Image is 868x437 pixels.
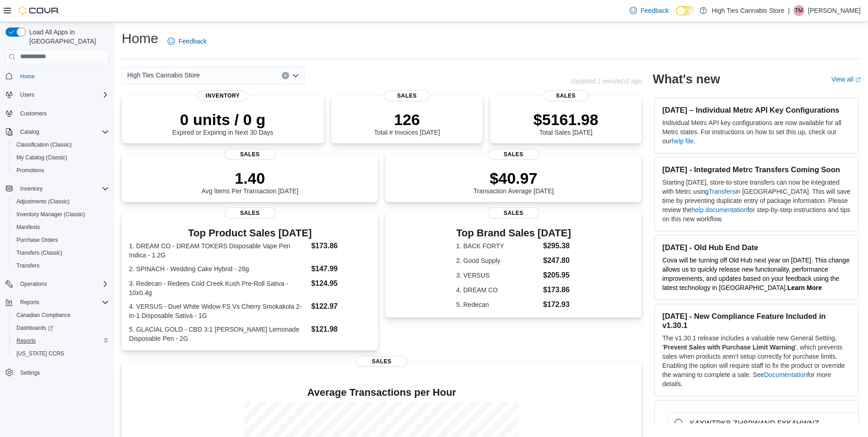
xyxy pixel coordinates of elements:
span: Reports [16,337,36,344]
dt: 3. VERSUS [456,271,539,280]
dd: $172.93 [543,299,571,310]
a: My Catalog (Classic) [13,152,71,163]
button: Reports [9,334,113,347]
a: Transfers [13,260,43,271]
span: Sales [384,90,430,101]
strong: Prevent Sales with Purchase Limit Warning [663,344,795,351]
dt: 1. BACK FORTY [456,241,539,251]
dd: $147.99 [311,263,371,274]
dt: 2. SPINACH - Wedding Cake Hybrid - 28g [129,264,307,273]
button: My Catalog (Classic) [9,151,113,164]
button: Reports [2,296,113,309]
span: Transfers (Classic) [16,249,62,257]
a: Transfers [709,188,736,195]
div: Total Sales [DATE] [534,110,598,136]
span: My Catalog (Classic) [13,152,109,163]
span: Transfers [13,260,109,271]
a: Feedback [626,1,672,20]
div: Expired or Expiring in Next 30 Days [172,110,273,136]
dt: 4. VERSUS - Duel White Widow FS Vs Cherry Smokakola 2-in-1 Disposable Sativa - 1G [129,302,307,320]
span: Reports [13,335,109,346]
span: Inventory Manager (Classic) [16,211,85,218]
p: High Ties Cannabis Store [712,5,784,16]
span: Feedback [178,37,206,46]
span: Canadian Compliance [13,310,109,321]
span: Settings [20,369,40,377]
span: Feedback [641,6,669,15]
span: Inventory [16,183,109,194]
a: Inventory Manager (Classic) [13,209,89,220]
span: Catalog [20,128,39,136]
button: Inventory [2,182,113,195]
span: Sales [543,90,588,101]
button: Catalog [16,126,43,137]
span: Sales [488,208,539,218]
p: Starting [DATE], store-to-store transfers can now be integrated with Metrc using in [GEOGRAPHIC_D... [662,178,851,224]
a: Documentation [764,371,807,378]
a: Dashboards [13,322,57,333]
h3: [DATE] - New Compliance Feature Included in v1.30.1 [662,311,851,330]
p: 1.40 [201,169,298,187]
a: Home [16,71,38,82]
button: Manifests [9,221,113,234]
span: Customers [16,108,109,119]
span: Purchase Orders [16,236,58,244]
span: Adjustments (Classic) [13,196,109,207]
button: Users [16,89,38,100]
dd: $295.38 [543,240,571,251]
button: Purchase Orders [9,234,113,246]
p: [PERSON_NAME] [808,5,861,16]
button: Open list of options [292,72,299,79]
h3: [DATE] - Old Hub End Date [662,243,851,252]
span: Catalog [16,126,109,137]
button: Operations [16,279,51,290]
h3: [DATE] - Integrated Metrc Transfers Coming Soon [662,165,851,174]
dd: $122.97 [311,301,371,312]
span: Sales [224,208,275,218]
button: Canadian Compliance [9,309,113,322]
span: Inventory Manager (Classic) [13,209,109,220]
span: Users [20,91,34,98]
dt: 2. Good Supply [456,256,539,265]
span: Home [20,73,35,80]
span: My Catalog (Classic) [16,154,67,161]
a: Customers [16,108,50,119]
button: Reports [16,297,43,308]
span: Dashboards [16,324,53,332]
span: Sales [224,149,275,160]
button: Inventory Manager (Classic) [9,208,113,221]
a: Transfers (Classic) [13,247,66,258]
span: Classification (Classic) [16,141,72,148]
a: Classification (Classic) [13,139,75,150]
p: 126 [374,110,440,129]
span: Purchase Orders [13,235,109,246]
button: Settings [2,366,113,379]
button: Home [2,70,113,83]
div: Total # Invoices [DATE] [374,110,440,136]
dd: $124.95 [311,278,371,289]
span: Washington CCRS [13,348,109,359]
h3: Top Product Sales [DATE] [129,228,371,239]
span: Reports [16,297,109,308]
span: Load All Apps in [GEOGRAPHIC_DATA] [26,27,109,46]
h3: Top Brand Sales [DATE] [456,228,571,239]
nav: Complex example [5,66,109,403]
p: The v1.30.1 release includes a valuable new General Setting, ' ', which prevents sales when produ... [662,333,851,388]
p: $5161.98 [534,110,598,129]
p: 0 units / 0 g [172,110,273,129]
span: Sales [356,356,407,367]
dt: 1. DREAM CO - DREAM TOKERS Disposable Vape Pen Indica - 1.2G [129,241,307,260]
span: Home [16,71,109,82]
dd: $205.95 [543,270,571,281]
p: Updated 1 minute(s) ago [571,77,642,85]
h3: [DATE] – Individual Metrc API Key Configurations [662,105,851,115]
button: Catalog [2,126,113,138]
div: Transaction Average [DATE] [474,169,554,195]
span: Canadian Compliance [16,311,70,319]
button: Classification (Classic) [9,138,113,151]
a: help documentation [691,206,747,213]
div: Theresa Morgan [793,5,804,16]
dt: 5. GLACIAL GOLD - CBD 3:1 [PERSON_NAME] Lemonade Disposable Pen - 2G [129,325,307,343]
a: Learn More [787,284,822,291]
